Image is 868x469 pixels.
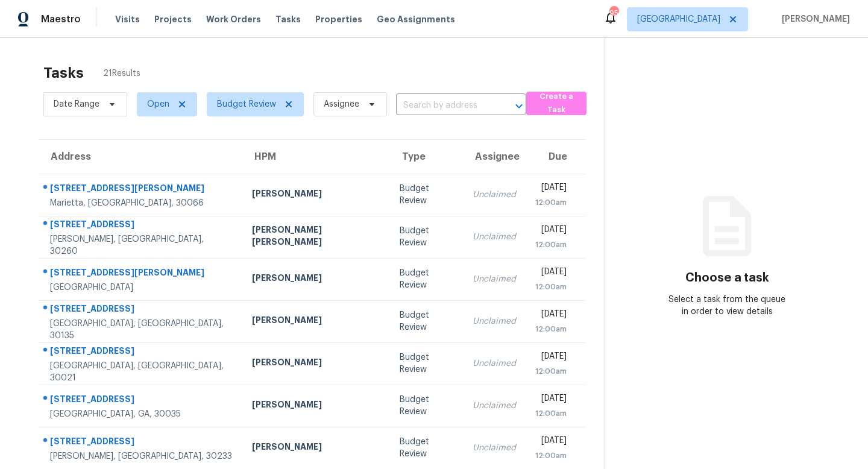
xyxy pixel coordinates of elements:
div: [STREET_ADDRESS] [50,345,233,360]
div: Unclaimed [473,315,516,327]
h2: Tasks [43,67,84,79]
span: Geo Assignments [377,13,455,25]
div: [STREET_ADDRESS] [50,393,233,408]
span: Open [147,98,169,110]
div: 12:00am [535,365,567,377]
div: [GEOGRAPHIC_DATA], [GEOGRAPHIC_DATA], 30021 [50,360,233,384]
div: 12:00am [535,239,567,251]
div: [DATE] [535,350,567,365]
button: Create a Task [526,92,587,115]
div: [STREET_ADDRESS][PERSON_NAME] [50,182,233,197]
div: Unclaimed [473,400,516,412]
div: Budget Review [400,309,453,333]
div: [DATE] [535,266,567,281]
div: Unclaimed [473,357,516,370]
span: Maestro [41,13,81,25]
div: [DATE] [535,392,567,408]
span: Properties [315,13,362,25]
div: [PERSON_NAME] [PERSON_NAME] [252,224,381,251]
div: [PERSON_NAME] [252,441,381,456]
span: [GEOGRAPHIC_DATA] [637,13,720,25]
span: [PERSON_NAME] [777,13,850,25]
h3: Choose a task [685,272,769,284]
div: [GEOGRAPHIC_DATA], [GEOGRAPHIC_DATA], 30135 [50,318,233,342]
div: 12:00am [535,323,567,335]
span: Tasks [275,15,301,24]
div: Budget Review [400,183,453,207]
div: 12:00am [535,197,567,209]
div: [STREET_ADDRESS][PERSON_NAME] [50,266,233,282]
div: [DATE] [535,308,567,323]
div: [DATE] [535,224,567,239]
input: Search by address [396,96,492,115]
div: [GEOGRAPHIC_DATA], GA, 30035 [50,408,233,420]
th: Type [390,140,463,174]
div: [STREET_ADDRESS] [50,435,233,450]
div: Unclaimed [473,231,516,243]
span: Work Orders [206,13,261,25]
div: Budget Review [400,267,453,291]
div: Marietta, [GEOGRAPHIC_DATA], 30066 [50,197,233,209]
div: [PERSON_NAME] [252,272,381,287]
span: Date Range [54,98,99,110]
div: [PERSON_NAME] [252,356,381,371]
div: Budget Review [400,225,453,249]
div: Budget Review [400,351,453,376]
div: 12:00am [535,281,567,293]
span: 21 Results [103,68,140,80]
th: Address [39,140,242,174]
th: Due [526,140,585,174]
div: [PERSON_NAME] [252,187,381,203]
div: 95 [609,7,618,19]
th: Assignee [463,140,526,174]
div: [PERSON_NAME] [252,398,381,414]
div: [DATE] [535,435,567,450]
div: Budget Review [400,394,453,418]
div: [PERSON_NAME] [252,314,381,329]
div: 12:00am [535,408,567,420]
div: Unclaimed [473,273,516,285]
div: Budget Review [400,436,453,460]
span: Assignee [324,98,359,110]
div: Select a task from the queue in order to view details [666,294,788,318]
div: [STREET_ADDRESS] [50,303,233,318]
span: Budget Review [217,98,276,110]
div: 12:00am [535,450,567,462]
button: Open [511,98,527,115]
span: Projects [154,13,192,25]
span: Visits [115,13,140,25]
span: Create a Task [532,90,580,118]
th: HPM [242,140,391,174]
div: [STREET_ADDRESS] [50,218,233,233]
div: Unclaimed [473,189,516,201]
div: [PERSON_NAME], [GEOGRAPHIC_DATA], 30260 [50,233,233,257]
div: [PERSON_NAME], [GEOGRAPHIC_DATA], 30233 [50,450,233,462]
div: Unclaimed [473,442,516,454]
div: [GEOGRAPHIC_DATA] [50,282,233,294]
div: [DATE] [535,181,567,197]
